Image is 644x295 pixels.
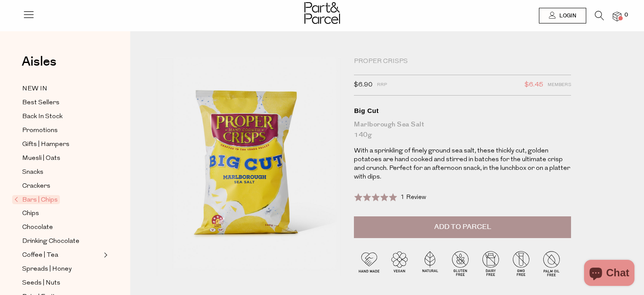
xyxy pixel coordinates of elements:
[354,216,571,238] button: Add to Parcel
[377,80,387,91] span: RRP
[22,209,39,219] span: Chips
[476,248,506,278] img: P_P-ICONS-Live_Bec_V11_Dairy_Free.svg
[22,83,101,94] a: NEW IN
[22,97,101,108] a: Best Sellers
[22,52,56,71] span: Aisles
[22,208,101,219] a: Chips
[22,236,101,247] a: Drinking Chocolate
[384,248,415,278] img: P_P-ICONS-Live_Bec_V11_Vegan.svg
[22,278,101,288] a: Seeds | Nuts
[22,139,101,150] a: Gifts | Hampers
[22,167,43,178] span: Snacks
[445,248,476,278] img: P_P-ICONS-Live_Bec_V11_Gluten_Free.svg
[400,194,426,201] span: 1 Review
[354,119,571,140] div: Marlborough Sea Salt 140g
[548,80,571,91] span: Members
[354,248,384,278] img: P_P-ICONS-Live_Bec_V11_Handmade.svg
[22,55,56,77] a: Aisles
[354,57,571,66] div: Proper Crisps
[22,181,101,192] a: Crackers
[22,112,63,122] span: Back In Stock
[354,147,571,182] p: With a sprinkling of finely ground sea salt, these thickly cut, golden potatoes are hand cooked a...
[22,126,58,136] span: Promotions
[22,278,60,288] span: Seeds | Nuts
[22,125,101,136] a: Promotions
[536,248,567,278] img: P_P-ICONS-Live_Bec_V11_Palm_Oil_Free.svg
[354,80,373,91] span: $6.90
[581,260,637,288] inbox-online-store-chat: Shopify online store chat
[22,236,79,247] span: Drinking Chocolate
[22,181,50,192] span: Crackers
[539,8,586,23] a: Login
[12,195,60,204] span: Bars | Chips
[102,250,108,260] button: Expand/Collapse Coffee | Tea
[22,264,72,275] span: Spreads | Honey
[613,12,621,21] a: 0
[525,80,543,91] span: $6.45
[506,248,536,278] img: P_P-ICONS-Live_Bec_V11_GMO_Free.svg
[22,167,101,178] a: Snacks
[156,57,341,275] img: Big Cut
[22,111,101,122] a: Back In Stock
[304,2,340,24] img: Part&Parcel
[354,106,571,115] div: Big Cut
[622,11,630,19] span: 0
[415,248,445,278] img: P_P-ICONS-Live_Bec_V11_Natural.svg
[22,98,59,108] span: Best Sellers
[22,264,101,275] a: Spreads | Honey
[22,139,69,150] span: Gifts | Hampers
[14,195,101,205] a: Bars | Chips
[22,153,101,164] a: Muesli | Oats
[22,250,101,261] a: Coffee | Tea
[22,84,47,94] span: NEW IN
[22,250,58,261] span: Coffee | Tea
[22,222,53,233] span: Chocolate
[22,153,60,164] span: Muesli | Oats
[557,12,576,20] span: Login
[22,222,101,233] a: Chocolate
[434,222,491,232] span: Add to Parcel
